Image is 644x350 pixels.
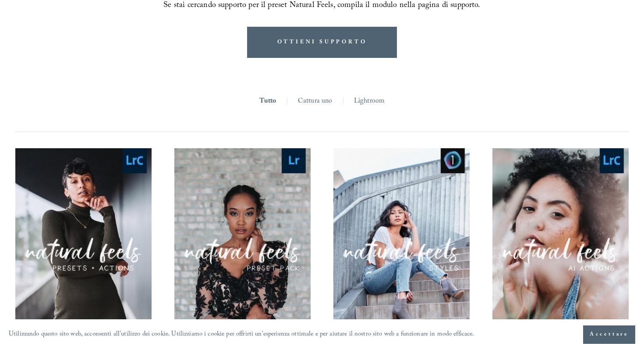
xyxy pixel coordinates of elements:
[259,96,276,107] font: Tutto
[298,95,333,108] a: Cattura uno
[286,96,288,107] font: |
[590,330,629,339] font: Accettare
[277,38,367,47] font: OTTIENI SUPPORTO
[354,95,385,108] a: Lightroom
[247,27,397,58] a: OTTIENI SUPPORTO
[354,96,385,107] font: Lightroom
[342,96,344,107] font: |
[298,96,333,107] font: Cattura uno
[583,325,635,344] button: Accettare
[259,95,276,108] a: Tutto
[9,329,474,340] font: Utilizzando questo sito web, acconsenti all'utilizzo dei cookie. Utilizziamo i cookie per offrirt...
